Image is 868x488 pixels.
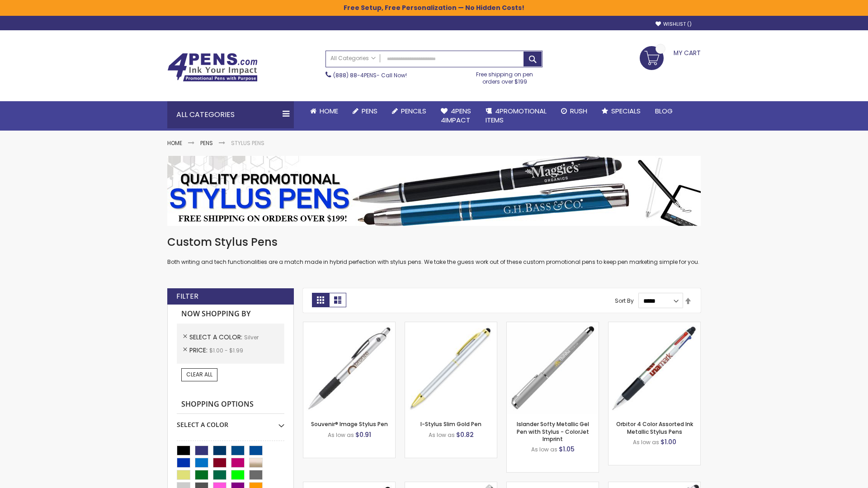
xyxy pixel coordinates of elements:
[405,322,497,329] a: I-Stylus-Slim-Gold-Silver
[167,156,701,226] img: Stylus Pens
[609,322,700,414] img: Orbitor 4 Color Assorted Ink Metallic Stylus Pens-Silver
[507,322,599,329] a: Islander Softy Metallic Gel Pen with Stylus - ColorJet Imprint-Silver
[570,106,587,116] span: Rush
[328,431,354,439] span: As low as
[244,333,259,341] span: Silver
[478,101,554,131] a: 4PROMOTIONALITEMS
[209,347,243,354] span: $1.00 - $1.99
[312,293,329,307] strong: Grid
[486,106,547,125] span: 4PROMOTIONAL ITEMS
[559,445,575,454] span: $1.05
[167,235,701,266] div: Both writing and tech functionalities are a match made in hybrid perfection with stylus pens. We ...
[189,346,209,355] span: Price
[656,21,692,28] a: Wishlist
[429,431,455,439] span: As low as
[517,420,589,442] a: Islander Softy Metallic Gel Pen with Stylus - ColorJet Imprint
[594,101,648,121] a: Specials
[320,106,338,116] span: Home
[554,101,594,121] a: Rush
[434,101,478,131] a: 4Pens4impact
[303,322,395,414] img: Souvenir® Image Stylus Pen-Silver
[231,139,264,147] strong: Stylus Pens
[186,371,212,378] span: Clear All
[189,333,244,342] span: Select A Color
[167,53,258,82] img: 4Pens Custom Pens and Promotional Products
[326,51,380,66] a: All Categories
[167,139,182,147] a: Home
[609,322,700,329] a: Orbitor 4 Color Assorted Ink Metallic Stylus Pens-Silver
[330,55,376,62] span: All Categories
[303,322,395,329] a: Souvenir® Image Stylus Pen-Silver
[611,106,641,116] span: Specials
[177,395,284,414] strong: Shopping Options
[167,101,294,128] div: All Categories
[333,71,377,79] a: (888) 88-4PENS
[181,368,217,381] a: Clear All
[615,297,634,305] label: Sort By
[441,106,471,125] span: 4Pens 4impact
[467,67,543,85] div: Free shipping on pen orders over $199
[660,437,676,446] span: $1.00
[507,322,599,414] img: Islander Softy Metallic Gel Pen with Stylus - ColorJet Imprint-Silver
[385,101,434,121] a: Pencils
[531,446,557,453] span: As low as
[345,101,385,121] a: Pens
[616,420,693,435] a: Orbitor 4 Color Assorted Ink Metallic Stylus Pens
[420,420,481,428] a: I-Stylus Slim Gold Pen
[177,414,284,429] div: Select A Color
[401,106,426,116] span: Pencils
[176,291,198,301] strong: Filter
[648,101,680,121] a: Blog
[200,139,213,147] a: Pens
[633,438,659,446] span: As low as
[405,322,497,414] img: I-Stylus-Slim-Gold-Silver
[303,101,345,121] a: Home
[167,235,701,249] h1: Custom Stylus Pens
[456,430,474,439] span: $0.82
[333,71,407,79] span: - Call Now!
[655,106,673,116] span: Blog
[311,420,388,428] a: Souvenir® Image Stylus Pen
[355,430,371,439] span: $0.91
[177,305,284,324] strong: Now Shopping by
[362,106,377,116] span: Pens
